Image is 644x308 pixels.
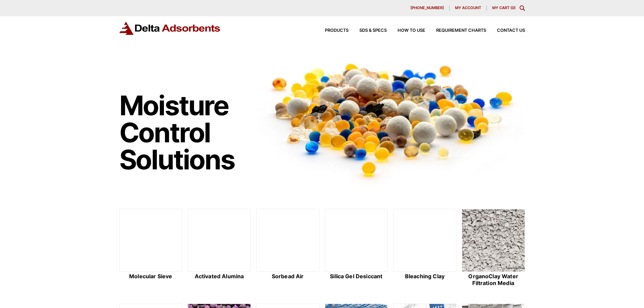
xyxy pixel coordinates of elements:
h2: Activated Alumina [188,273,251,280]
span: My account [455,6,481,10]
span: [PHONE_NUMBER] [410,6,444,10]
a: Sorbead Air [256,209,319,287]
h2: Sorbead Air [256,273,319,280]
img: Delta Adsorbents [119,22,221,35]
h1: Moisture Control Solutions [119,92,250,173]
h2: OrganoClay Water Filtration Media [462,273,525,286]
h2: Bleaching Clay [393,273,456,280]
a: How to Use [387,28,425,33]
span: Requirement Charts [436,28,486,33]
a: Contact Us [486,28,525,33]
span: How to Use [398,28,425,33]
a: OrganoClay Water Filtration Media [462,209,525,287]
a: Molecular Sieve [119,209,183,287]
a: My Cart (0) [492,5,516,10]
a: [PHONE_NUMBER] [405,5,450,11]
a: SDS & SPECS [349,28,387,33]
div: Toggle Modal Content [520,5,525,11]
h2: Silica Gel Desiccant [325,273,388,280]
span: SDS & SPECS [359,28,387,33]
a: Activated Alumina [188,209,251,287]
span: Products [325,28,349,33]
a: Products [314,28,349,33]
h2: Molecular Sieve [119,273,183,280]
a: Bleaching Clay [393,209,456,287]
span: Contact Us [497,28,525,33]
a: Silica Gel Desiccant [325,209,388,287]
span: 0 [512,5,514,10]
img: Image [256,51,525,187]
a: Requirement Charts [425,28,486,33]
a: My account [450,5,487,11]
